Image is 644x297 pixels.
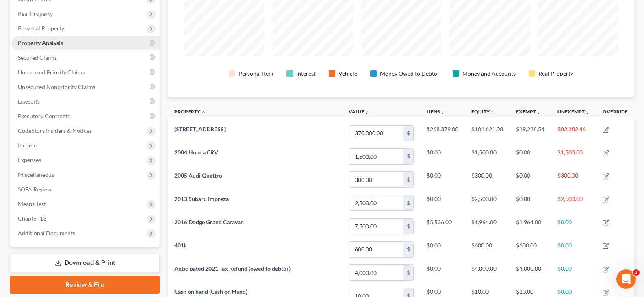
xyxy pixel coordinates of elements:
[364,110,369,115] i: unfold_more
[557,108,590,115] a: Unexemptunfold_more
[11,109,160,124] a: Executory Contracts
[11,50,160,65] a: Secured Claims
[349,242,403,257] input: 0.00
[471,108,494,115] a: Equityunfold_more
[462,69,516,78] div: Money and Accounts
[420,238,465,261] td: $0.00
[18,39,63,46] span: Property Analysis
[18,127,92,134] span: Codebtors Insiders & Notices
[403,219,413,234] div: $
[174,265,291,272] span: Anticipated 2021 Tax Refund (owed to debtor)
[596,104,634,122] th: Override
[510,168,551,191] td: $0.00
[349,195,403,211] input: 0.00
[551,168,596,191] td: $300.00
[427,108,445,115] a: Liensunfold_more
[174,172,222,179] span: 2005 Audi Quattro
[510,121,551,145] td: $19,238.54
[420,145,465,168] td: $0.00
[465,121,510,145] td: $101,621.00
[440,110,445,115] i: unfold_more
[174,219,244,225] span: 2016 Dodge Grand Caravan
[11,36,160,50] a: Property Analysis
[18,142,37,149] span: Income
[10,254,160,273] a: Download & Print
[403,149,413,164] div: $
[380,69,440,78] div: Money Owed to Debtor
[403,126,413,141] div: $
[18,171,54,178] span: Miscellaneous
[349,219,403,234] input: 0.00
[18,10,53,17] span: Real Property
[510,261,551,284] td: $4,000.00
[18,200,46,207] span: Means Test
[551,238,596,261] td: $0.00
[11,94,160,109] a: Lawsuits
[201,110,206,115] i: expand_less
[536,110,541,115] i: unfold_more
[420,261,465,284] td: $0.00
[296,69,316,78] div: Interest
[11,182,160,197] a: SOFA Review
[490,110,494,115] i: unfold_more
[18,113,70,119] span: Executory Contracts
[174,126,226,132] span: [STREET_ADDRESS]
[11,80,160,94] a: Unsecured Nonpriority Claims
[538,69,573,78] div: Real Property
[349,149,403,164] input: 0.00
[551,121,596,145] td: $82,382.46
[516,108,541,115] a: Exemptunfold_more
[420,215,465,238] td: $5,536.00
[420,121,465,145] td: $268,379.00
[510,215,551,238] td: $1,964.00
[465,145,510,168] td: $1,500.00
[420,168,465,191] td: $0.00
[349,108,369,115] a: Valueunfold_more
[174,242,187,249] span: 401k
[551,191,596,215] td: $2,500.00
[510,145,551,168] td: $0.00
[18,156,41,163] span: Expenses
[174,288,247,295] span: Cash on hand (Cash on Hand)
[551,145,596,168] td: $1,500.00
[174,108,206,115] a: Property expand_less
[349,172,403,187] input: 0.00
[10,276,160,294] a: Review & File
[465,191,510,215] td: $2,500.00
[551,215,596,238] td: $0.00
[239,69,273,78] div: Personal Item
[349,265,403,280] input: 0.00
[18,54,57,61] span: Secured Claims
[616,269,636,289] iframe: Intercom live chat
[420,191,465,215] td: $0.00
[403,265,413,280] div: $
[18,186,52,193] span: SOFA Review
[174,195,229,202] span: 2013 Subaru Impreza
[338,69,357,78] div: Vehicle
[633,269,640,276] span: 3
[18,25,64,32] span: Personal Property
[510,238,551,261] td: $600.00
[403,242,413,257] div: $
[18,215,46,222] span: Chapter 13
[403,195,413,211] div: $
[18,83,95,90] span: Unsecured Nonpriority Claims
[585,110,590,115] i: unfold_more
[18,69,85,76] span: Unsecured Priority Claims
[349,126,403,141] input: 0.00
[403,172,413,187] div: $
[465,261,510,284] td: $4,000.00
[11,65,160,80] a: Unsecured Priority Claims
[18,230,75,236] span: Additional Documents
[174,149,218,156] span: 2004 Honda CRV
[465,168,510,191] td: $300.00
[465,215,510,238] td: $1,964.00
[18,98,40,105] span: Lawsuits
[465,238,510,261] td: $600.00
[510,191,551,215] td: $0.00
[551,261,596,284] td: $0.00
